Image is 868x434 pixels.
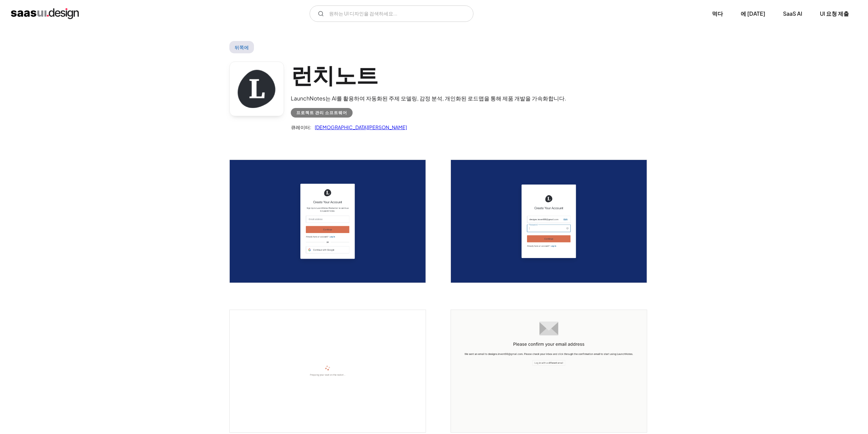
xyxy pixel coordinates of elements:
img: 64232515b61f9d85fddcd543_LaunchNotes%20Create%20Account.png [230,160,426,283]
font: 먹다 [712,10,723,17]
font: SaaS AI [783,10,802,17]
img: 6423256a57049d942b26cb4e_LaunchNotes%20Confirm%20Your%20Email.png [451,310,647,433]
font: 뒤쪽에 [234,44,249,50]
input: 원하는 UI 디자인을 검색하세요... [310,5,473,22]
a: 집 [11,8,79,19]
a: 라이트박스 열기 [451,310,647,433]
font: LaunchNotes는 AI를 활용하여 자동화된 주제 모델링, 감정 분석, 개인화된 로드맵을 통해 제품 개발을 가속화합니다. [291,95,566,102]
font: [DEMOGRAPHIC_DATA][PERSON_NAME] [315,124,407,130]
a: 라이트박스 열기 [230,160,426,283]
a: UI 요청 제출 [812,6,857,21]
a: 에 [DATE] [732,6,773,21]
a: SaaS AI [775,6,810,21]
font: 에 [DATE] [741,10,765,17]
form: 이메일 양식 [310,5,473,22]
a: 뒤쪽에 [229,41,254,53]
a: 먹다 [704,6,731,21]
a: 라이트박스 열기 [451,160,647,283]
a: 라이트박스 열기 [230,310,426,433]
font: 큐레이터: [291,124,311,130]
font: UI 요청 제출 [820,10,849,17]
a: [DEMOGRAPHIC_DATA][PERSON_NAME] [311,123,407,131]
img: 642325158bee923b7f0d1489_LaunchNotes%20Password.png [451,160,647,283]
font: 런치노트 [291,61,378,88]
img: 6423255d06cc00eaacc7ed59_LaunchNotes%20Loading%20Interaction.png [230,310,426,433]
font: 프로젝트 관리 소프트웨어 [296,110,347,115]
